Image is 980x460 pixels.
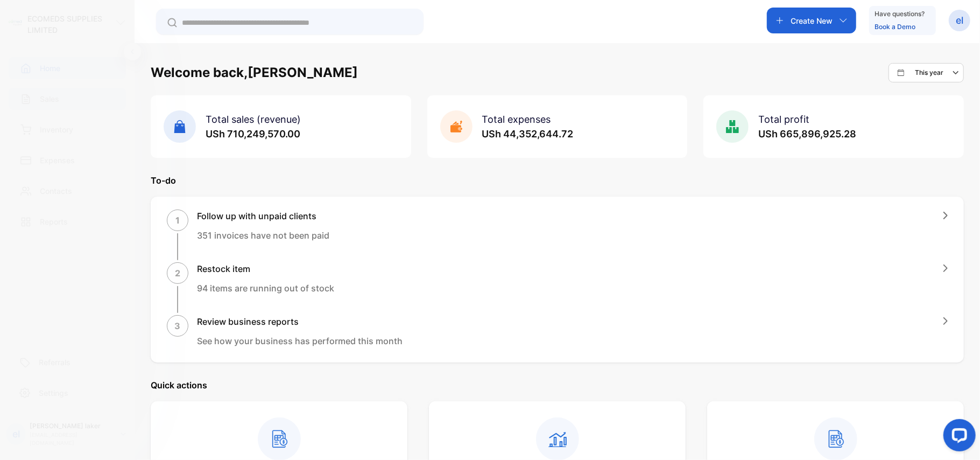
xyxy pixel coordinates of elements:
[206,128,300,140] span: USh 710,249,570.00
[175,214,180,227] p: 1
[197,282,334,295] p: 94 items are running out of stock
[949,8,970,33] button: el
[197,262,334,275] h1: Restock item
[40,124,73,135] p: Inventory
[758,114,809,125] span: Total profit
[175,319,181,332] p: 3
[915,68,943,78] p: This year
[39,357,70,368] p: Referrals
[767,8,856,33] button: Create New
[758,128,856,140] span: USh 665,896,925.28
[151,63,358,82] h1: Welcome back, [PERSON_NAME]
[956,13,963,27] p: el
[30,431,112,447] p: [EMAIL_ADDRESS][DOMAIN_NAME]
[206,114,301,125] span: Total sales (revenue)
[40,93,59,104] p: Sales
[482,114,551,125] span: Total expenses
[482,128,574,140] span: USh 44,352,644.72
[175,267,180,280] p: 2
[197,334,403,347] p: See how your business has performed this month
[197,315,403,328] h1: Review business reports
[40,185,72,197] p: Contacts
[875,23,915,31] a: Book a Demo
[889,63,964,82] button: This year
[12,427,20,441] p: el
[40,155,75,166] p: Expenses
[40,216,68,227] p: Reports
[40,62,60,74] p: Home
[935,415,980,460] iframe: LiveChat chat widget
[791,15,833,26] p: Create New
[39,387,68,399] p: Settings
[9,16,22,30] img: logo
[151,379,964,392] p: Quick actions
[197,210,329,222] h1: Follow up with unpaid clients
[151,174,964,187] p: To-do
[27,13,115,36] p: ECOMEDS SUPPLIES LIMITED
[875,9,925,19] p: Have questions?
[197,229,329,242] p: 351 invoices have not been paid
[30,421,112,431] p: [PERSON_NAME] laker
